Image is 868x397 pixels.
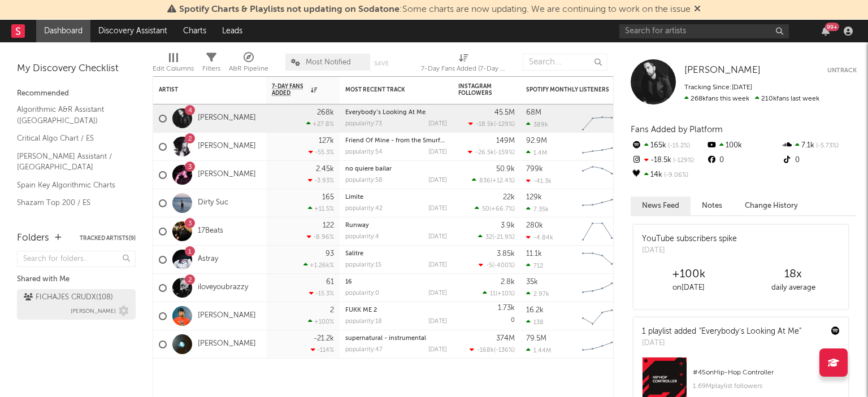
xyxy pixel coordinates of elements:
[491,206,513,212] span: +66.7 %
[345,347,383,353] div: popularity: 47
[309,290,334,297] div: -15.3 %
[179,5,691,14] span: : Some charts are now updating. We are continuing to work on the issue
[345,319,382,325] div: popularity: 18
[468,149,515,156] div: ( )
[577,189,628,217] svg: Chart title
[307,233,334,241] div: -8.96 %
[741,268,845,281] div: 18 x
[577,302,628,330] svg: Chart title
[684,95,749,102] span: 268k fans this week
[214,20,250,42] a: Leads
[619,24,789,38] input: Search for artists
[198,114,256,123] a: [PERSON_NAME]
[662,172,688,178] span: -9.06 %
[345,110,447,116] div: Everybody’s Looking At Me
[17,103,124,126] a: Algorithmic A&R Assistant ([GEOGRAPHIC_DATA])
[421,62,506,76] div: 7-Day Fans Added (7-Day Fans Added)
[345,138,447,144] div: Friend Of Mine - from the Smurfs Movie Soundtrack
[345,194,447,200] div: Límite
[526,307,544,314] div: 16.2k
[782,138,857,153] div: 7.1k
[345,290,379,296] div: popularity: 0
[485,234,492,241] span: 32
[345,307,377,313] a: FUKK ME 2
[496,347,513,354] span: -136 %
[428,177,447,184] div: [DATE]
[503,194,515,201] div: 22k
[421,48,506,81] div: 7-Day Fans Added (7-Day Fans Added)
[198,142,256,151] a: [PERSON_NAME]
[577,330,628,359] svg: Chart title
[492,178,513,184] span: +12.4 %
[428,262,447,268] div: [DATE]
[345,262,381,268] div: popularity: 15
[483,290,515,297] div: ( )
[642,245,737,256] div: [DATE]
[476,121,494,128] span: -18.5k
[303,261,334,269] div: +1.26k %
[17,232,49,245] div: Folders
[36,20,90,42] a: Dashboard
[497,291,513,297] span: +10 %
[526,177,552,185] div: -41.3k
[198,283,248,293] a: iloveyoubrazzy
[198,311,256,321] a: [PERSON_NAME]
[498,304,515,312] div: 1.73k
[306,120,334,128] div: +27.8 %
[308,205,334,212] div: +11.5 %
[345,307,447,313] div: FUKK ME 2
[782,153,857,168] div: 0
[198,198,228,208] a: Dirty Suc
[17,132,124,145] a: Critical Algo Chart / ES
[330,307,334,314] div: 2
[345,279,352,285] a: 16
[526,149,547,156] div: 1.4M
[468,120,515,128] div: ( )
[345,251,363,257] a: Salitre
[319,137,334,145] div: 127k
[477,347,494,354] span: -168k
[345,194,363,200] a: Límite
[693,366,840,379] div: # 45 on Hip-Hop Controller
[642,326,801,338] div: 1 playlist added
[202,62,220,76] div: Filters
[526,222,543,229] div: 280k
[479,261,515,269] div: ( )
[345,86,430,93] div: Most Recent Track
[494,109,515,116] div: 45.5M
[309,149,334,156] div: -55.3 %
[734,197,809,215] button: Change History
[345,166,392,172] a: no quiere bailar
[17,197,124,209] a: Shazam Top 200 / ES
[306,59,351,66] span: Most Notified
[179,5,400,14] span: Spotify Charts & Playlists not updating on Sodatone
[526,278,538,286] div: 35k
[526,109,541,116] div: 68M
[526,86,611,93] div: Spotify Monthly Listeners
[316,165,334,173] div: 2.45k
[17,87,136,101] div: Recommended
[159,86,244,93] div: Artist
[827,65,857,76] button: Untrack
[24,291,113,304] div: FICHAJES CRUDX ( 108 )
[428,347,447,353] div: [DATE]
[526,319,544,326] div: 138
[494,234,513,241] span: -21.9 %
[472,177,515,184] div: ( )
[526,250,542,258] div: 11.1k
[308,318,334,325] div: +100 %
[475,205,515,212] div: ( )
[496,121,513,128] span: -129 %
[323,222,334,229] div: 122
[326,278,334,286] div: 61
[80,235,136,241] button: Tracked Artists(9)
[636,268,741,281] div: +100k
[202,48,220,81] div: Filters
[636,281,741,295] div: on [DATE]
[642,233,737,245] div: YouTube subscribers spike
[526,234,553,241] div: -4.84k
[526,206,549,213] div: 7.35k
[198,339,256,349] a: [PERSON_NAME]
[458,83,498,97] div: Instagram Followers
[311,346,334,354] div: -114 %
